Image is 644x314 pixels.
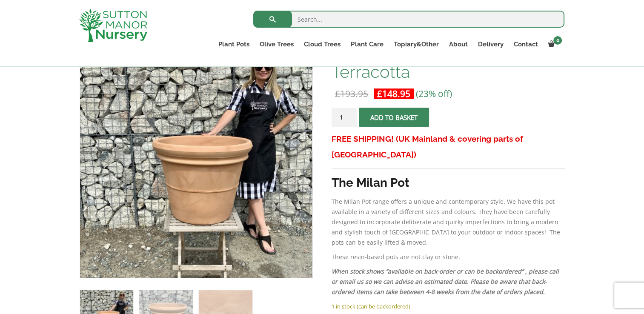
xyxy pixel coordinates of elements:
span: £ [377,88,382,100]
span: 0 [553,36,562,45]
h1: The Milan Pot 65 Colour Terracotta [332,45,564,81]
a: 0 [543,38,564,50]
bdi: 193.95 [335,88,368,100]
a: Plant Care [346,38,388,50]
input: Search... [253,11,564,28]
a: Cloud Trees [299,38,346,50]
h3: FREE SHIPPING! (UK Mainland & covering parts of [GEOGRAPHIC_DATA]) [332,131,564,163]
a: Delivery [472,38,508,50]
span: £ [335,88,340,100]
span: (23% off) [416,88,452,100]
img: logo [79,9,147,42]
p: 1 in stock (can be backordered) [332,301,564,311]
a: About [444,38,472,50]
a: Olive Trees [255,38,299,50]
a: Topiary&Other [388,38,444,50]
p: These resin-based pots are not clay or stone. [332,252,564,262]
a: Contact [508,38,543,50]
bdi: 148.95 [377,88,410,100]
em: When stock shows “available on back-order or can be backordered” , please call or email us so we ... [332,267,559,296]
button: Add to basket [359,108,429,127]
p: The Milan Pot range offers a unique and contemporary style. We have this pot available in a varie... [332,197,564,248]
input: Product quantity [332,108,357,127]
a: Plant Pots [213,38,255,50]
strong: The Milan Pot [332,176,409,190]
